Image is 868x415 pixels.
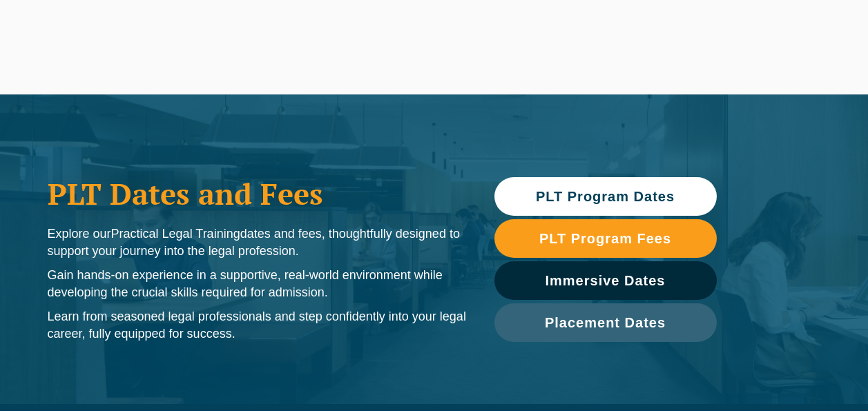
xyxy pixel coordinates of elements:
a: Placement Dates [494,303,717,342]
span: PLT Program Dates [536,190,675,203]
span: Placement Dates [545,316,666,330]
a: PLT Program Fees [494,219,717,258]
p: Explore our dates and fees, thoughtfully designed to support your journey into the legal profession. [48,225,467,260]
a: PLT Program Dates [494,177,717,216]
span: PLT Program Fees [539,232,671,245]
p: Gain hands-on experience in a supportive, real-world environment while developing the crucial ski... [48,267,467,301]
a: Immersive Dates [494,261,717,300]
span: Immersive Dates [546,274,666,287]
span: Practical Legal Training [111,227,240,241]
h1: PLT Dates and Fees [48,176,467,211]
p: Learn from seasoned legal professionals and step confidently into your legal career, fully equipp... [48,308,467,343]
